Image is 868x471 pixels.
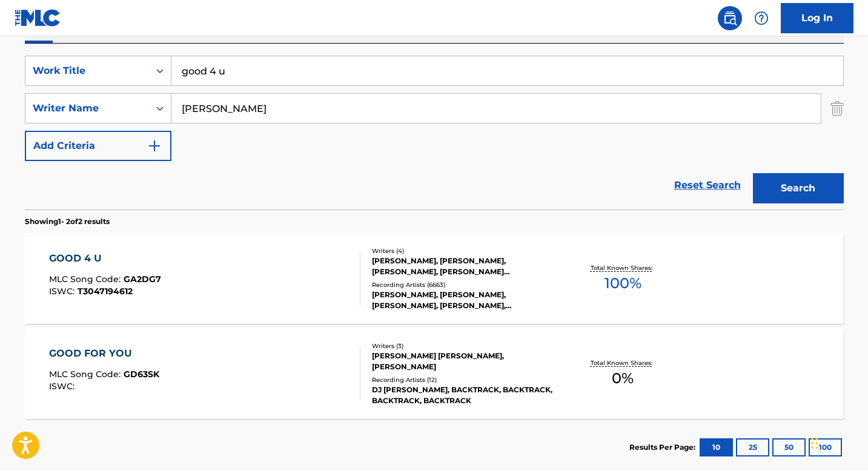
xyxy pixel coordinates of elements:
[25,216,110,227] p: Showing 1 - 2 of 2 results
[49,251,161,266] div: GOOD 4 U
[25,328,844,419] a: GOOD FOR YOUMLC Song Code:GD63SKISWC:Writers (3)[PERSON_NAME] [PERSON_NAME], [PERSON_NAME]Recordi...
[753,173,844,203] button: Search
[612,367,634,389] span: 0 %
[807,413,868,471] iframe: Chat Widget
[25,56,844,209] form: Search Form
[772,438,806,456] button: 50
[78,286,133,297] span: T3047194612
[372,384,555,406] div: DJ [PERSON_NAME], BACKTRACK, BACKTRACK, BACKTRACK, BACKTRACK
[33,64,142,78] div: Work Title
[811,425,818,461] div: Drag
[668,172,747,199] a: Reset Search
[830,93,844,124] img: Delete Criterion
[49,274,124,285] span: MLC Song Code :
[372,375,555,384] div: Recording Artists ( 12 )
[754,11,769,25] img: help
[372,351,555,372] div: [PERSON_NAME] [PERSON_NAME], [PERSON_NAME]
[781,3,853,33] a: Log In
[736,438,769,456] button: 25
[591,263,655,272] p: Total Known Shares:
[749,6,774,30] div: Help
[124,274,161,285] span: GA2DG7
[372,255,555,277] div: [PERSON_NAME], [PERSON_NAME], [PERSON_NAME], [PERSON_NAME] [PERSON_NAME]
[49,286,78,297] span: ISWC :
[15,9,61,27] img: MLC Logo
[124,369,159,380] span: GD63SK
[372,246,555,255] div: Writers ( 4 )
[147,139,162,153] img: 9d2ae6d4665cec9f34b9.svg
[372,280,555,289] div: Recording Artists ( 6663 )
[718,6,742,30] a: Public Search
[629,442,698,453] p: Results Per Page:
[49,346,159,361] div: GOOD FOR YOU
[723,11,737,25] img: search
[25,233,844,324] a: GOOD 4 UMLC Song Code:GA2DG7ISWC:T3047194612Writers (4)[PERSON_NAME], [PERSON_NAME], [PERSON_NAME...
[700,438,733,456] button: 10
[372,341,555,351] div: Writers ( 3 )
[605,272,641,294] span: 100 %
[372,289,555,311] div: [PERSON_NAME], [PERSON_NAME], [PERSON_NAME], [PERSON_NAME], [PERSON_NAME]
[49,369,124,380] span: MLC Song Code :
[33,101,142,116] div: Writer Name
[49,381,78,392] span: ISWC :
[591,358,655,367] p: Total Known Shares:
[25,131,171,161] button: Add Criteria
